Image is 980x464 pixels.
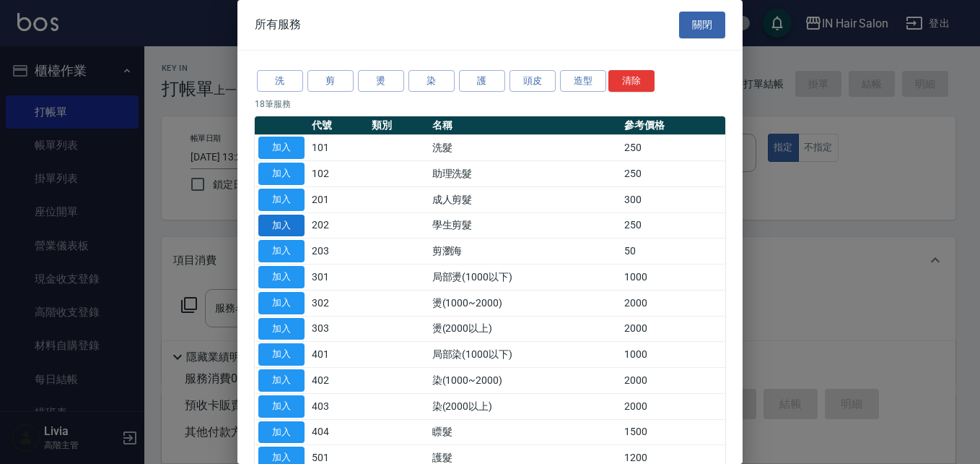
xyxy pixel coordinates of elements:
button: 洗 [257,70,303,93]
td: 瞟髮 [429,419,621,445]
td: 2000 [621,368,725,394]
span: 所有服務 [255,17,301,32]
td: 301 [308,265,368,291]
td: 燙(2000以上) [429,316,621,342]
button: 加入 [258,240,305,262]
td: 201 [308,186,368,212]
td: 2000 [621,393,725,419]
button: 加入 [258,266,305,288]
td: 學生剪髮 [429,212,621,239]
td: 1000 [621,265,725,291]
td: 2000 [621,290,725,316]
td: 250 [621,161,725,187]
td: 局部燙(1000以下) [429,265,621,291]
td: 50 [621,239,725,265]
td: 300 [621,186,725,212]
td: 203 [308,239,368,265]
button: 清除 [608,70,655,93]
button: 加入 [258,343,305,366]
button: 關閉 [679,12,725,38]
button: 護 [459,70,505,93]
p: 18 筆服務 [255,98,725,111]
button: 剪 [307,70,354,93]
td: 2000 [621,316,725,342]
th: 名稱 [429,116,621,135]
th: 代號 [308,116,368,135]
button: 加入 [258,369,305,392]
td: 250 [621,135,725,161]
button: 加入 [258,318,305,340]
button: 加入 [258,421,305,444]
td: 302 [308,290,368,316]
button: 加入 [258,395,305,418]
td: 1500 [621,419,725,445]
th: 類別 [368,116,428,135]
button: 加入 [258,189,305,211]
td: 303 [308,316,368,342]
td: 局部染(1000以下) [429,342,621,368]
td: 染(1000~2000) [429,368,621,394]
td: 洗髮 [429,135,621,161]
button: 加入 [258,215,305,237]
td: 1000 [621,342,725,368]
td: 401 [308,342,368,368]
td: 成人剪髮 [429,186,621,212]
td: 402 [308,368,368,394]
button: 頭皮 [509,70,556,93]
button: 燙 [358,70,404,93]
button: 染 [408,70,455,93]
button: 加入 [258,292,305,314]
td: 染(2000以上) [429,393,621,419]
td: 101 [308,135,368,161]
td: 202 [308,212,368,239]
td: 404 [308,419,368,445]
th: 參考價格 [621,116,725,135]
td: 102 [308,161,368,187]
td: 剪瀏海 [429,239,621,265]
td: 燙(1000~2000) [429,290,621,316]
td: 250 [621,212,725,239]
td: 403 [308,393,368,419]
button: 加入 [258,163,305,185]
button: 加入 [258,137,305,159]
td: 助理洗髮 [429,161,621,187]
button: 造型 [560,70,606,93]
